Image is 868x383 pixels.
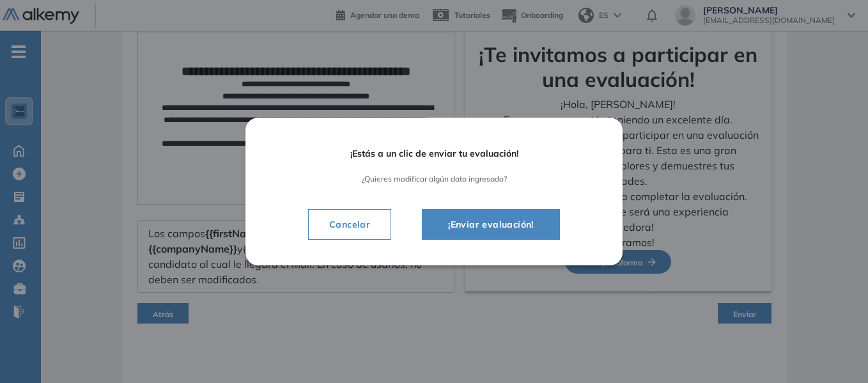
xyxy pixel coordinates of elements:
[422,209,560,240] button: ¡Enviar evaluación!
[281,175,587,184] span: ¿Quieres modificar algún dato ingresado?
[308,209,391,240] button: Cancelar
[281,148,587,159] span: ¡Estás a un clic de enviar tu evaluación!
[438,217,544,232] span: ¡Enviar evaluación!
[319,217,380,232] span: Cancelar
